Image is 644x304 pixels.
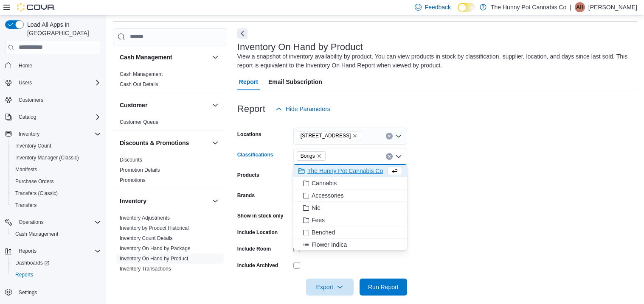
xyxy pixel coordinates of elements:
[12,229,62,239] a: Cash Management
[15,217,47,227] button: Operations
[12,270,101,280] span: Reports
[8,257,104,269] a: Dashboards
[293,177,407,190] button: Cannabis
[12,258,53,268] a: Dashboards
[120,177,146,184] span: Promotions
[120,81,158,88] span: Cash Out Details
[237,229,278,236] label: Include Location
[120,167,160,173] span: Promotion Details
[293,202,407,214] button: Nic
[15,217,101,227] span: Operations
[15,287,101,297] span: Settings
[15,112,101,122] span: Catalog
[15,231,58,237] span: Cash Management
[286,105,330,113] span: Hide Parameters
[368,283,399,291] span: Run Report
[17,3,55,11] img: Cova
[570,2,571,12] p: |
[312,216,325,224] span: Fees
[15,271,33,278] span: Reports
[120,101,208,109] button: Customer
[237,131,262,138] label: Locations
[12,141,101,151] span: Inventory Count
[317,153,322,159] button: Remove Bongs from selection in this group
[120,167,160,173] a: Promotion Details
[8,176,104,187] button: Purchase Orders
[15,78,35,88] button: Users
[2,216,104,228] button: Operations
[19,62,32,69] span: Home
[210,138,220,148] button: Discounts & Promotions
[120,119,158,126] span: Customer Queue
[113,117,227,131] div: Customer
[575,2,585,12] div: Amy Hall
[120,53,172,61] h3: Cash Management
[458,12,458,12] span: Dark Mode
[12,176,57,187] a: Purchase Orders
[12,200,40,210] a: Transfers
[386,153,393,160] button: Clear input
[120,177,146,183] a: Promotions
[2,94,104,106] button: Customers
[386,133,393,139] button: Clear input
[120,245,191,252] span: Inventory On Hand by Package
[239,73,258,90] span: Report
[237,212,284,219] label: Show in stock only
[15,287,40,298] a: Settings
[12,188,101,198] span: Transfers (Classic)
[15,78,101,88] span: Users
[8,269,104,281] button: Reports
[120,215,170,221] span: Inventory Adjustments
[237,42,363,52] h3: Inventory On Hand by Product
[8,199,104,211] button: Transfers
[395,153,402,160] button: Close list of options
[458,3,475,12] input: Dark Mode
[15,95,101,105] span: Customers
[12,200,101,210] span: Transfers
[12,176,101,187] span: Purchase Orders
[120,256,188,262] a: Inventory On Hand by Product
[24,20,101,37] span: Load All Apps in [GEOGRAPHIC_DATA]
[588,2,637,12] p: [PERSON_NAME]
[113,155,227,189] div: Discounts & Promotions
[19,79,32,86] span: Users
[19,219,44,226] span: Operations
[15,61,36,71] a: Home
[120,71,163,78] span: Cash Management
[312,228,335,237] span: Benched
[120,119,158,125] a: Customer Queue
[15,154,79,161] span: Inventory Manager (Classic)
[12,153,82,163] a: Inventory Manager (Classic)
[120,215,170,221] a: Inventory Adjustments
[15,246,40,256] button: Reports
[312,240,347,249] span: Flower Indica
[19,97,43,103] span: Customers
[237,172,259,178] label: Products
[237,192,255,199] label: Brands
[12,165,101,175] span: Manifests
[120,225,189,231] span: Inventory by Product Historical
[2,77,104,89] button: Users
[2,59,104,72] button: Home
[210,52,220,62] button: Cash Management
[15,129,101,139] span: Inventory
[120,235,173,242] span: Inventory Count Details
[15,112,39,122] button: Catalog
[307,167,383,175] span: The Hunny Pot Cannabis Co
[19,289,37,296] span: Settings
[120,157,142,163] a: Discounts
[8,164,104,176] button: Manifests
[120,53,208,61] button: Cash Management
[210,196,220,206] button: Inventory
[120,71,163,77] a: Cash Management
[360,279,407,296] button: Run Report
[311,279,349,296] span: Export
[120,101,147,109] h3: Customer
[15,259,49,266] span: Dashboards
[237,151,273,158] label: Classifications
[8,140,104,152] button: Inventory Count
[352,133,357,138] button: Remove 1166 Yonge St from selection in this group
[237,262,278,269] label: Include Archived
[297,151,326,161] span: Bongs
[395,133,402,139] button: Open list of options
